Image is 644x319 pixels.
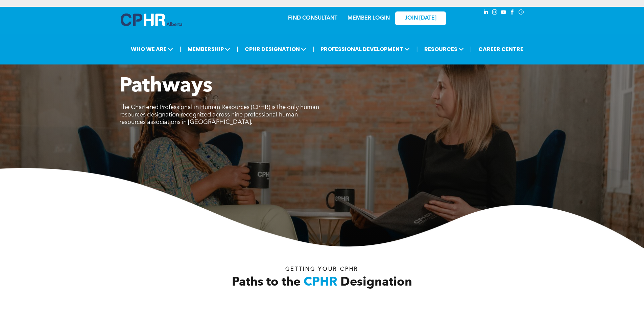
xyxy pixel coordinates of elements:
[304,276,337,289] span: CPHR
[470,42,472,56] li: |
[180,42,181,56] li: |
[186,43,232,55] span: MEMBERSHIP
[491,8,499,18] a: instagram
[318,43,412,55] span: PROFESSIONAL DEVELOPMENT
[313,42,314,56] li: |
[416,42,418,56] li: |
[476,43,525,55] a: CAREER CENTRE
[500,8,507,18] a: youtube
[518,8,525,18] a: Social network
[237,42,238,56] li: |
[232,276,301,289] span: Paths to the
[119,104,319,125] span: The Chartered Professional in Human Resources (CPHR) is the only human resources designation reco...
[395,11,446,25] a: JOIN [DATE]
[119,76,212,97] span: Pathways
[482,8,490,18] a: linkedin
[285,267,358,272] span: Getting your Cphr
[121,14,182,26] img: A blue and white logo for cp alberta
[422,43,466,55] span: RESOURCES
[340,276,412,289] span: Designation
[509,8,516,18] a: facebook
[243,43,308,55] span: CPHR DESIGNATION
[288,16,337,21] a: FIND CONSULTANT
[405,15,436,22] span: JOIN [DATE]
[348,16,390,21] a: MEMBER LOGIN
[129,43,175,55] span: WHO WE ARE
